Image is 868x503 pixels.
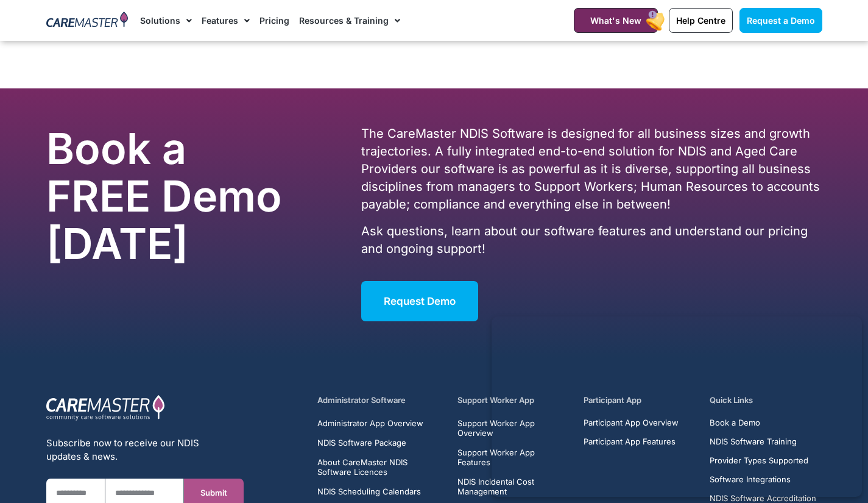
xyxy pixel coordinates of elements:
img: CareMaster Logo Part [46,394,165,421]
h5: Support Worker App [457,394,570,406]
a: What's New [574,8,658,33]
p: The CareMaster NDIS Software is designed for all business sizes and growth trajectories. A fully ... [361,125,822,213]
span: Submit [200,488,227,498]
a: NDIS Software Package [317,438,443,448]
p: Ask questions, learn about our software features and understand our pricing and ongoing support! [361,223,822,258]
a: NDIS Incidental Cost Management [457,477,570,496]
h2: Book a FREE Demo [DATE] [46,125,298,268]
img: CareMaster Logo [46,12,129,30]
a: Support Worker App Overview [457,418,570,438]
span: Administrator App Overview [317,418,423,428]
a: About CareMaster NDIS Software Licences [317,457,443,477]
span: What's New [590,15,641,26]
a: Support Worker App Features [457,448,570,467]
span: Request a Demo [747,15,815,26]
span: NDIS Scheduling Calendars [317,487,421,496]
a: NDIS Software Accreditation [710,494,816,503]
h5: Administrator Software [317,394,443,406]
a: NDIS Scheduling Calendars [317,487,443,496]
a: Request Demo [361,281,478,321]
span: Request Demo [384,295,456,307]
a: Help Centre [669,8,733,33]
div: Subscribe now to receive our NDIS updates & news. [46,437,244,463]
iframe: Popup CTA [492,316,862,497]
span: Help Centre [676,15,725,26]
a: Administrator App Overview [317,418,443,428]
span: NDIS Software Package [317,438,406,448]
a: Request a Demo [739,8,822,33]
